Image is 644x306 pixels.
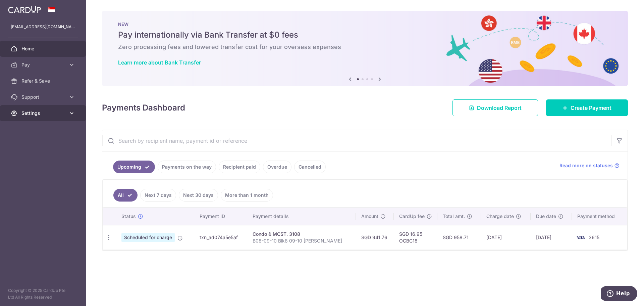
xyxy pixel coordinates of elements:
span: Settings [21,110,66,117]
a: Payments on the way [158,161,216,173]
h5: Pay internationally via Bank Transfer at $0 fees [118,30,612,40]
span: Refer & Save [21,78,66,84]
iframe: Opens a widget where you can find more information [601,286,637,303]
th: Payment details [247,208,356,225]
p: NEW [118,21,612,27]
span: Home [21,45,66,52]
span: Amount [361,213,378,220]
td: SGD 941.76 [356,225,394,250]
span: Scheduled for charge [121,233,175,242]
a: Next 30 days [179,189,218,202]
th: Payment method [572,208,627,225]
span: Create Payment [571,104,611,112]
a: Create Payment [546,99,628,116]
a: Overdue [263,161,291,173]
img: Bank transfer banner [102,11,628,86]
span: Read more on statuses [559,162,613,169]
span: Charge date [486,213,514,220]
th: Payment ID [194,208,247,225]
span: Pay [21,61,66,68]
span: CardUp fee [399,213,425,220]
input: Search by recipient name, payment id or reference [102,130,611,151]
h6: Zero processing fees and lowered transfer cost for your overseas expenses [118,43,612,51]
span: Support [21,94,66,100]
span: Download Report [477,104,522,112]
span: Due date [536,213,556,220]
h4: Payments Dashboard [102,102,185,114]
p: [EMAIL_ADDRESS][DOMAIN_NAME] [11,24,75,30]
a: Cancelled [294,161,326,173]
td: txn_ad074a5e5af [194,225,247,250]
span: Total amt. [443,213,465,220]
a: Recipient paid [219,161,260,173]
a: Download Report [452,99,538,116]
td: [DATE] [481,225,530,250]
p: B08-09-10 Blk8 09-10 [PERSON_NAME] [253,237,351,244]
span: Status [121,213,136,220]
img: Bank Card [574,233,587,242]
a: Read more on statuses [559,162,620,169]
img: CardUp [8,5,41,13]
a: Learn more about Bank Transfer [118,59,201,66]
td: SGD 958.71 [437,225,481,250]
a: All [113,189,138,202]
div: Condo & MCST. 3108 [253,231,351,237]
a: More than 1 month [221,189,273,202]
a: Next 7 days [140,189,176,202]
td: [DATE] [531,225,572,250]
span: 3615 [589,234,599,240]
a: Upcoming [113,161,155,173]
td: SGD 16.95 OCBC18 [394,225,437,250]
